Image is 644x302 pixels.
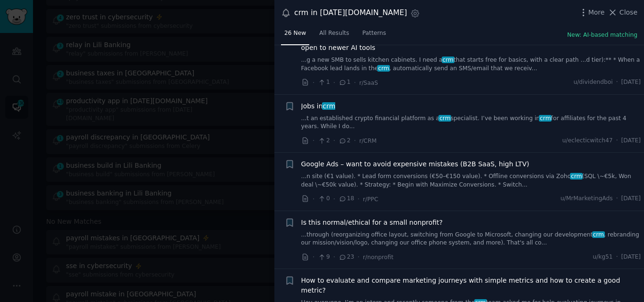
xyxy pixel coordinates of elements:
[561,195,613,203] span: u/MrMarketingAds
[333,252,335,262] span: ·
[281,26,309,45] a: 26 New
[621,78,641,87] span: [DATE]
[339,78,350,87] span: 1
[318,78,330,87] span: 1
[359,26,389,45] a: Patterns
[359,80,378,86] span: r/SaaS
[619,8,637,17] span: Close
[301,101,336,111] a: Jobs incrm
[354,136,356,146] span: ·
[294,7,407,19] div: crm in [DATE][DOMAIN_NAME]
[333,78,335,88] span: ·
[616,137,618,145] span: ·
[592,231,605,238] span: crm
[333,194,335,204] span: ·
[354,78,356,88] span: ·
[319,29,349,38] span: All Results
[316,26,352,45] a: All Results
[562,137,613,145] span: u/eclecticwitch47
[301,159,529,169] a: Google Ads – want to avoid expensive mistakes (B2B SaaS, high LTV)
[313,194,314,204] span: ·
[573,78,612,87] span: u/dividendboi
[333,136,335,146] span: ·
[578,8,605,17] button: More
[301,114,641,131] a: ...t an established crypto financial platform as acrmspecialist. I’ve been working incrmfor affil...
[621,253,641,261] span: [DATE]
[608,8,637,17] button: Close
[284,29,306,38] span: 26 New
[442,57,454,63] span: crm
[313,136,314,146] span: ·
[357,194,359,204] span: ·
[318,137,330,145] span: 2
[567,31,637,40] button: New: AI-based matching
[616,195,618,203] span: ·
[621,137,641,145] span: [DATE]
[301,231,641,247] a: ...through (reorganizing office layout, switching from Google to Microsoft, changing our developm...
[438,115,451,122] span: crm
[339,195,354,203] span: 18
[318,253,330,261] span: 9
[359,138,377,144] span: r/CRM
[339,253,354,261] span: 23
[588,8,605,17] span: More
[539,115,552,122] span: crm
[301,276,641,295] a: How to evaluate and compare marketing journeys with simple metrics and how to create a good metric?
[570,173,583,180] span: crm
[313,78,314,88] span: ·
[621,195,641,203] span: [DATE]
[616,78,618,87] span: ·
[593,253,612,261] span: u/kg51
[363,196,379,203] span: r/PPC
[616,253,618,261] span: ·
[318,195,330,203] span: 0
[301,56,641,73] a: ...g a new SMB to sells kitchen cabinets. I need acrmthat starts free for basics, with a clear pa...
[363,254,394,261] span: r/nonprofit
[357,252,359,262] span: ·
[363,29,386,38] span: Patterns
[301,218,443,228] a: Is this normal/ethical for a small nonprofit?
[322,102,336,110] span: crm
[301,172,641,189] a: ...n site (€1 value). * Lead form conversions (€50–€150 value). * Offline conversions via Zohocrm...
[377,65,390,72] span: crm
[339,137,350,145] span: 2
[301,101,336,111] span: Jobs in
[313,252,314,262] span: ·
